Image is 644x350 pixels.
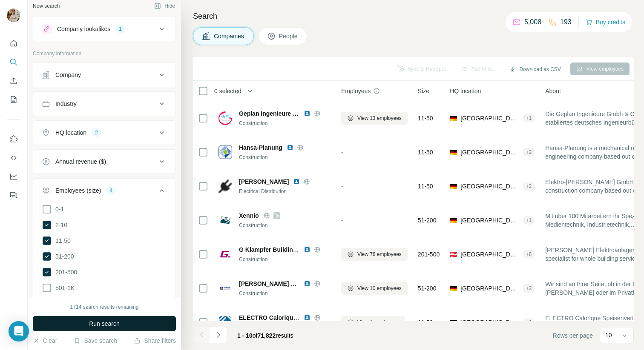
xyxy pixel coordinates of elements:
[418,87,429,95] span: Size
[524,17,541,27] p: 5,008
[287,144,293,151] img: LinkedIn logo
[239,290,331,297] div: Construction
[52,221,67,229] span: 2-10
[341,112,408,125] button: View 13 employees
[7,92,20,107] button: My lists
[460,216,519,225] span: [GEOGRAPHIC_DATA], [GEOGRAPHIC_DATA]|[GEOGRAPHIC_DATA]|[GEOGRAPHIC_DATA]
[52,284,75,292] span: 501-1K
[450,114,457,122] span: 🇩🇪
[341,282,408,295] button: View 10 employees
[237,332,253,339] span: 1 - 10
[218,316,232,329] img: Logo of ELECTRO Calorique Speisenverteilsysteme GmbH
[239,246,323,253] span: G Klampfer Building Services
[9,321,29,341] div: Open Intercom Messenger
[55,157,106,166] div: Annual revenue ($)
[523,114,535,122] div: + 1
[503,63,566,76] button: Download as CSV
[523,285,535,292] div: + 2
[460,318,519,327] span: [GEOGRAPHIC_DATA], [GEOGRAPHIC_DATA]|[GEOGRAPHIC_DATA]|[GEOGRAPHIC_DATA]
[7,131,20,147] button: Use Surfe on LinkedIn
[74,336,117,345] button: Save search
[418,284,437,293] span: 51-200
[341,248,408,261] button: View 76 employees
[239,280,348,287] span: [PERSON_NAME] Gebäudetechnik KG
[33,180,175,204] button: Employees (size)4
[418,216,437,225] span: 51-200
[237,332,293,339] span: results
[605,331,612,339] p: 10
[293,178,300,185] img: LinkedIn logo
[55,128,86,137] div: HQ location
[7,9,20,22] img: Avatar
[134,336,176,345] button: Share filters
[52,268,77,276] span: 201-500
[341,217,343,224] span: -
[239,188,331,195] div: Electrical Distribution
[57,25,110,33] div: Company lookalikes
[7,73,20,88] button: Enrich CSV
[210,326,227,343] button: Navigate to next page
[418,250,440,259] span: 201-500
[341,87,371,95] span: Employees
[7,54,20,70] button: Search
[258,332,276,339] span: 71,822
[523,250,535,258] div: + 8
[239,120,331,127] div: Construction
[418,318,433,327] span: 11-50
[239,109,299,118] span: Geplan Ingenieure KG
[304,280,310,287] img: LinkedIn logo
[523,148,535,156] div: + 2
[52,236,71,245] span: 11-50
[214,32,245,40] span: Companies
[33,50,176,57] p: Company information
[304,314,310,321] img: LinkedIn logo
[33,65,175,85] button: Company
[460,284,519,293] span: [GEOGRAPHIC_DATA], [GEOGRAPHIC_DATA]|[GEOGRAPHIC_DATA]|[GEOGRAPHIC_DATA]
[341,316,405,329] button: View 1 employees
[7,188,20,203] button: Feedback
[545,87,561,95] span: About
[523,319,535,326] div: + 6
[341,183,343,190] span: -
[33,19,175,39] button: Company lookalikes1
[418,148,433,157] span: 11-50
[115,25,125,33] div: 1
[218,111,232,125] img: Logo of Geplan Ingenieure KG
[33,336,57,345] button: Clear
[450,216,457,225] span: 🇩🇪
[460,250,519,259] span: [GEOGRAPHIC_DATA], [GEOGRAPHIC_DATA]
[523,216,535,224] div: + 1
[214,87,241,95] span: 0 selected
[450,182,457,191] span: 🇩🇪
[460,182,519,191] span: [GEOGRAPHIC_DATA], [GEOGRAPHIC_DATA]|Hameln-[GEOGRAPHIC_DATA]
[89,319,120,328] span: Run search
[52,205,64,213] span: 0-1
[450,148,457,157] span: 🇩🇪
[7,36,20,51] button: Quick start
[460,114,519,122] span: [GEOGRAPHIC_DATA], [GEOGRAPHIC_DATA]
[33,316,176,331] button: Run search
[70,303,139,311] div: 1714 search results remaining
[418,114,433,122] span: 11-50
[218,282,232,295] img: Logo of Huber Gebäudetechnik KG
[33,151,175,172] button: Annual revenue ($)
[193,10,634,22] h4: Search
[106,187,116,194] div: 4
[357,319,399,326] span: View 1 employees
[52,252,74,261] span: 51-200
[418,182,433,191] span: 11-50
[218,248,232,261] img: Logo of G Klampfer Building Services
[55,186,101,195] div: Employees (size)
[239,314,382,321] span: ELECTRO Calorique Speisenverteilsysteme GmbH
[33,122,175,143] button: HQ location2
[239,177,289,186] span: [PERSON_NAME]
[7,169,20,184] button: Dashboard
[239,211,259,220] span: Xennio
[279,32,299,40] span: People
[92,129,101,137] div: 2
[586,16,625,28] button: Buy credits
[55,100,77,108] div: Industry
[33,94,175,114] button: Industry
[357,114,402,122] span: View 13 employees
[218,213,232,227] img: Logo of Xennio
